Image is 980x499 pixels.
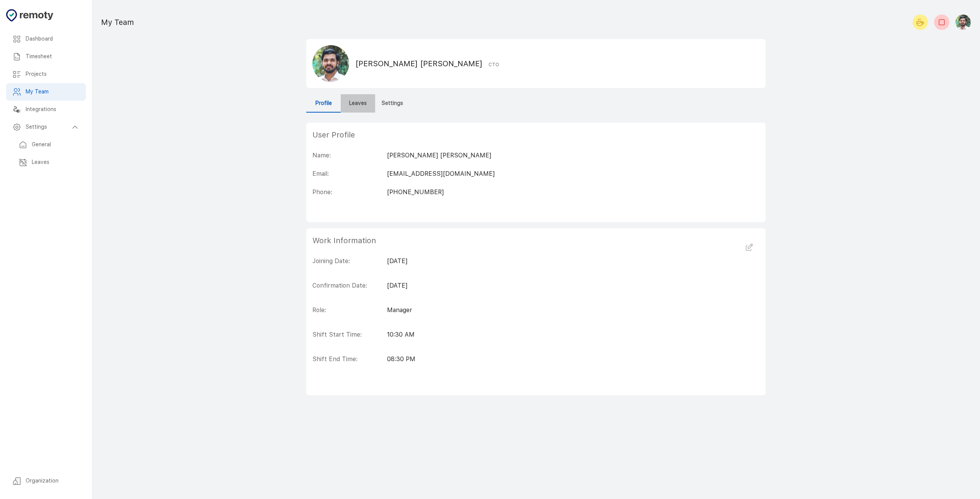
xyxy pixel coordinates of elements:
[26,477,80,485] h6: Organization
[6,48,86,65] div: Timesheet
[6,83,86,101] div: My Team
[26,105,80,114] h6: Integrations
[382,99,403,108] h6: Settings
[26,52,80,61] h6: Timesheet
[312,129,685,141] h2: User Profile
[387,169,759,178] p: [EMAIL_ADDRESS][DOMAIN_NAME]
[312,355,387,364] p: Shift End Time:
[6,136,86,154] div: General
[6,472,86,490] div: Organization
[6,118,86,136] div: Settings
[312,281,387,290] p: Confirmation Date:
[955,15,971,30] img: Muhammed Afsal Villan
[387,306,759,315] p: Manager
[312,45,349,82] img: 8290408747618_99ecdc37de038816dc3b_512.jpg
[349,99,367,108] h6: Leaves
[312,169,387,178] p: Email:
[355,57,499,70] p: [PERSON_NAME] [PERSON_NAME]
[387,151,759,160] p: [PERSON_NAME] [PERSON_NAME]
[26,88,80,96] h6: My Team
[387,355,759,364] p: 08:30 PM
[913,15,928,30] button: Start your break
[312,257,387,266] p: Joining Date:
[312,330,387,339] p: Shift Start Time:
[482,62,499,67] span: CTO
[387,257,759,266] p: [DATE]
[306,94,766,113] div: Team Tabs
[312,306,387,315] p: Role:
[6,30,86,48] div: Dashboard
[101,16,134,28] h1: My Team
[952,11,971,33] button: Muhammed Afsal Villan
[312,188,387,197] p: Phone:
[312,151,387,160] p: Name:
[387,330,759,339] p: 10:30 AM
[26,70,80,79] h6: Projects
[315,99,332,108] h6: Profile
[387,188,759,197] p: [PHONE_NUMBER]
[934,15,949,30] button: Check-out
[6,101,86,118] div: Integrations
[6,154,86,171] div: Leaves
[6,65,86,83] div: Projects
[26,35,80,43] h6: Dashboard
[32,158,80,167] h6: Leaves
[26,123,70,131] h6: Settings
[312,234,685,247] h2: Work Information
[387,281,759,290] p: [DATE]
[32,141,80,149] h6: General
